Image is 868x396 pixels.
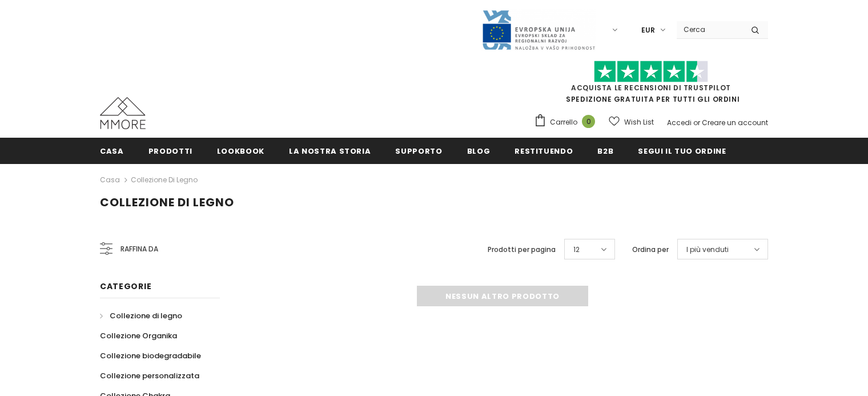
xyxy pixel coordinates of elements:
a: Collezione di legno [131,175,198,185]
span: B2B [597,146,613,157]
label: Prodotti per pagina [488,244,556,255]
a: Lookbook [217,138,264,163]
img: Javni Razpis [481,9,596,51]
span: Lookbook [217,146,264,157]
span: 0 [582,115,595,128]
a: Casa [100,173,120,187]
label: Ordina per [632,244,669,255]
span: Segui il tuo ordine [638,146,726,157]
a: Collezione Organika [100,326,177,346]
img: Fidati di Pilot Stars [594,61,708,83]
span: supporto [395,146,442,157]
img: Casi MMORE [100,97,146,129]
a: Prodotti [148,138,192,163]
a: Creare un account [702,118,768,127]
a: Collezione di legno [100,306,182,326]
a: Carrello 0 [534,114,601,131]
a: Segui il tuo ordine [638,138,726,163]
a: Casa [100,138,124,163]
span: La nostra storia [289,146,371,157]
a: Accedi [667,118,692,127]
span: Wish List [624,117,654,128]
span: EUR [641,25,655,36]
a: Acquista le recensioni di TrustPilot [571,83,731,93]
span: Collezione biodegradabile [100,350,201,361]
a: Wish List [609,112,654,132]
a: Blog [467,138,491,163]
span: Categorie [100,281,151,292]
a: La nostra storia [289,138,371,163]
span: SPEDIZIONE GRATUITA PER TUTTI GLI ORDINI [534,66,768,104]
a: Collezione personalizzata [100,366,199,386]
span: Carrello [550,117,577,128]
span: Collezione personalizzata [100,370,199,381]
a: B2B [597,138,613,163]
span: Collezione di legno [100,194,234,210]
a: Javni Razpis [481,25,596,34]
span: Blog [467,146,491,157]
a: Collezione biodegradabile [100,346,201,366]
span: 12 [573,244,580,255]
a: supporto [395,138,442,163]
span: Raffina da [120,243,158,255]
a: Restituendo [515,138,573,163]
input: Search Site [677,21,742,38]
span: Collezione di legno [110,310,182,321]
span: Restituendo [515,146,573,157]
span: Prodotti [148,146,192,157]
span: I più venduti [686,244,729,255]
span: Collezione Organika [100,330,177,341]
span: Casa [100,146,124,157]
span: or [693,118,700,127]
